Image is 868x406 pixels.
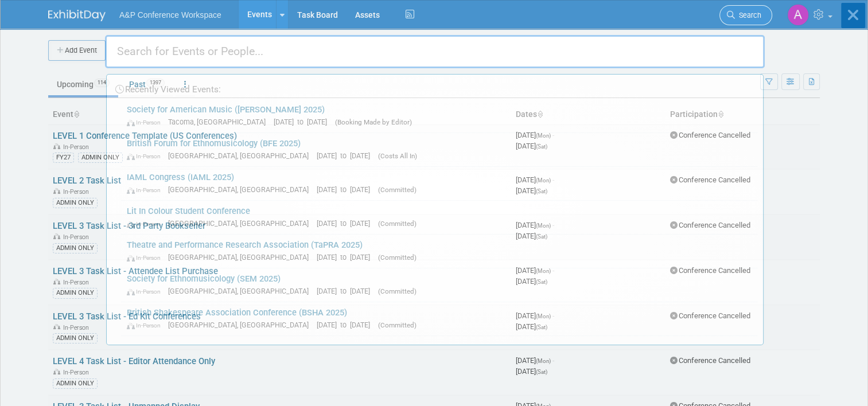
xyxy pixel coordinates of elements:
span: [GEOGRAPHIC_DATA], [GEOGRAPHIC_DATA] [168,253,314,261]
span: Tacoma, [GEOGRAPHIC_DATA] [168,118,271,126]
span: (Committed) [378,220,417,228]
span: (Costs All In) [378,152,417,160]
span: (Booking Made by Editor) [335,118,412,126]
span: In-Person [127,119,166,126]
span: (Committed) [378,287,417,295]
span: (Committed) [378,253,417,261]
a: Theatre and Performance Research Association (TaPRA 2025) In-Person [GEOGRAPHIC_DATA], [GEOGRAPHI... [121,235,757,268]
a: Society for Ethnomusicology (SEM 2025) In-Person [GEOGRAPHIC_DATA], [GEOGRAPHIC_DATA] [DATE] to [... [121,268,757,302]
span: [DATE] to [DATE] [274,118,333,126]
span: [GEOGRAPHIC_DATA], [GEOGRAPHIC_DATA] [168,185,314,194]
span: (Committed) [378,186,417,194]
a: British Forum for Ethnomusicology (BFE 2025) In-Person [GEOGRAPHIC_DATA], [GEOGRAPHIC_DATA] [DATE... [121,133,757,166]
span: In-Person [127,322,166,329]
a: Society for American Music ([PERSON_NAME] 2025) In-Person Tacoma, [GEOGRAPHIC_DATA] [DATE] to [DA... [121,99,757,132]
span: [DATE] to [DATE] [317,287,376,295]
span: In-Person [127,288,166,295]
a: Lit In Colour Student Conference In-Person [GEOGRAPHIC_DATA], [GEOGRAPHIC_DATA] [DATE] to [DATE] ... [121,201,757,234]
div: Recently Viewed Events: [112,75,757,99]
span: (Committed) [378,321,417,329]
span: [DATE] to [DATE] [317,321,376,329]
span: [GEOGRAPHIC_DATA], [GEOGRAPHIC_DATA] [168,287,314,295]
span: [GEOGRAPHIC_DATA], [GEOGRAPHIC_DATA] [168,151,314,160]
span: In-Person [127,153,166,160]
span: [DATE] to [DATE] [317,185,376,194]
span: In-Person [127,220,166,228]
span: [DATE] to [DATE] [317,151,376,160]
a: British Shakespeare Association Conference (BSHA 2025) In-Person [GEOGRAPHIC_DATA], [GEOGRAPHIC_D... [121,302,757,335]
a: IAML Congress (IAML 2025) In-Person [GEOGRAPHIC_DATA], [GEOGRAPHIC_DATA] [DATE] to [DATE] (Commit... [121,167,757,200]
span: In-Person [127,186,166,194]
span: [GEOGRAPHIC_DATA], [GEOGRAPHIC_DATA] [168,321,314,329]
span: [GEOGRAPHIC_DATA], [GEOGRAPHIC_DATA] [168,219,314,228]
span: [DATE] to [DATE] [317,253,376,261]
span: In-Person [127,254,166,261]
input: Search for Events or People... [105,35,765,68]
span: [DATE] to [DATE] [317,219,376,228]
